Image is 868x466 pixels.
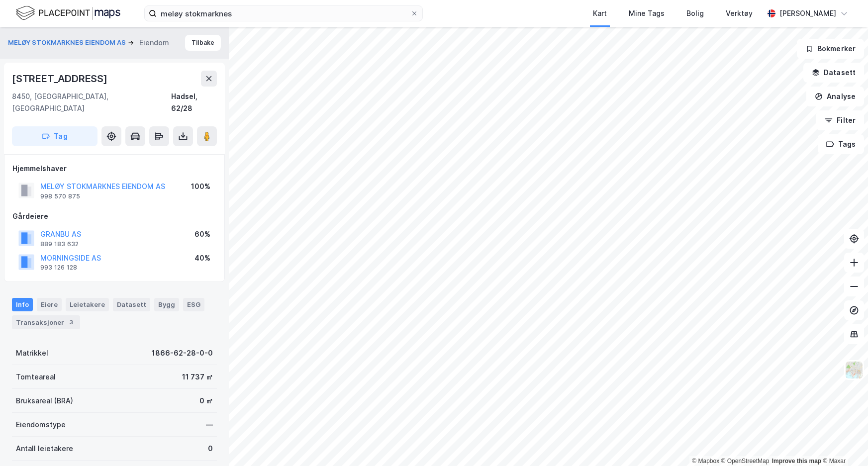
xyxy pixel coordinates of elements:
[779,7,836,19] div: [PERSON_NAME]
[182,371,213,383] div: 11 737 ㎡
[16,443,73,455] div: Antall leietakere
[185,35,221,51] button: Tilbake
[194,252,210,264] div: 40%
[199,395,213,407] div: 0 ㎡
[40,192,80,200] div: 998 570 875
[16,395,73,407] div: Bruksareal (BRA)
[16,371,56,383] div: Tomteareal
[12,71,109,87] div: [STREET_ADDRESS]
[816,110,864,130] button: Filter
[12,163,216,175] div: Hjemmelshaver
[16,4,120,22] img: logo.f888ab2527a4732fd821a326f86c7f29.svg
[629,7,665,19] div: Mine Tags
[16,347,48,359] div: Matrikkel
[66,317,76,327] div: 3
[12,315,80,329] div: Transaksjoner
[686,7,704,19] div: Bolig
[12,298,33,311] div: Info
[154,298,179,311] div: Bygg
[40,240,79,248] div: 889 183 632
[12,91,171,114] div: 8450, [GEOGRAPHIC_DATA], [GEOGRAPHIC_DATA]
[194,228,210,240] div: 60%
[593,7,607,19] div: Kart
[157,6,410,21] input: Søk på adresse, matrikkel, gårdeiere, leietakere eller personer
[16,419,66,431] div: Eiendomstype
[8,38,128,48] button: MELØY STOKMARKNES EIENDOM AS
[772,458,821,465] a: Improve this map
[40,264,77,272] div: 993 126 128
[845,361,864,379] img: Z
[152,347,213,359] div: 1866-62-28-0-0
[183,298,204,311] div: ESG
[818,418,868,466] div: Kontrollprogram for chat
[692,458,719,465] a: Mapbox
[12,210,216,222] div: Gårdeiere
[139,37,169,49] div: Eiendom
[721,458,770,465] a: OpenStreetMap
[12,126,97,146] button: Tag
[803,63,864,83] button: Datasett
[37,298,62,311] div: Eiere
[818,418,868,466] iframe: Chat Widget
[806,87,864,106] button: Analyse
[206,419,213,431] div: —
[113,298,150,311] div: Datasett
[726,7,753,19] div: Verktøy
[208,443,213,455] div: 0
[191,181,210,192] div: 100%
[797,39,864,59] button: Bokmerker
[66,298,109,311] div: Leietakere
[818,134,864,154] button: Tags
[171,91,217,114] div: Hadsel, 62/28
